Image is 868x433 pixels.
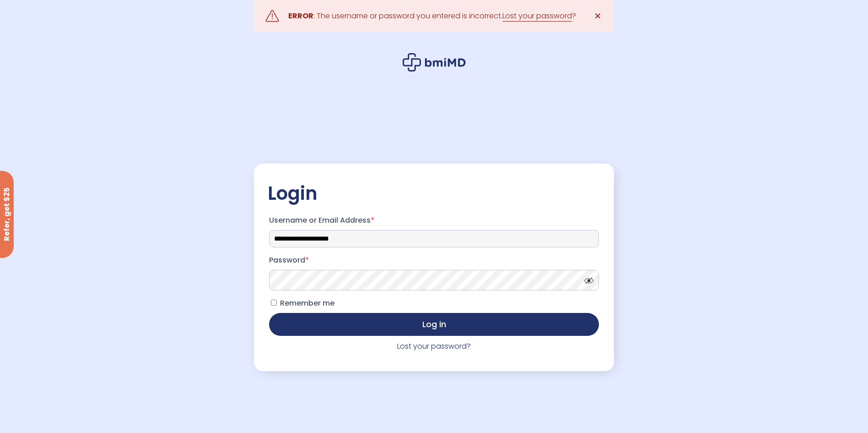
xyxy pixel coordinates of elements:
[269,313,598,336] button: Log in
[271,300,277,306] input: Remember me
[280,298,334,308] span: Remember me
[397,341,471,351] a: Lost your password?
[268,182,600,205] h2: Login
[502,11,572,22] a: Lost your password
[269,253,598,268] label: Password
[589,7,607,25] a: ✕
[594,10,602,22] span: ✕
[269,213,598,228] label: Username or Email Address
[288,10,576,22] div: : The username or password you entered is incorrect. ?
[288,11,313,21] strong: ERROR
